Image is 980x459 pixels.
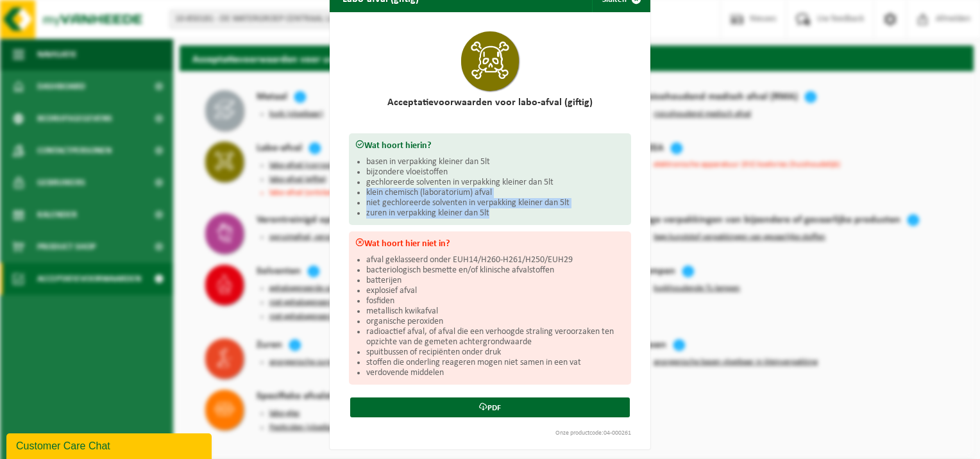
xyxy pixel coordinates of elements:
[366,255,625,265] li: afval geklasseerd onder EUH14/H260-H261/H250/EUH29
[366,286,625,296] li: explosief afval
[366,317,625,327] li: organische peroxiden
[366,208,625,219] li: zuren in verpakking kleiner dan 5lt
[366,368,625,378] li: verdovende middelen
[366,167,625,178] li: bijzondere vloeistoffen
[366,327,625,347] li: radioactief afval, of afval die een verhoogde straling veroorzaken ten opzichte van de gemeten ac...
[355,238,625,249] h3: Wat hoort hier niet in?
[366,157,625,167] li: basen in verpakking kleiner dan 5lt
[366,306,625,317] li: metallisch kwikafval
[366,198,625,208] li: niet gechloreerde solventen in verpakking kleiner dan 5lt
[366,276,625,286] li: batterijen
[342,430,638,437] div: Onze productcode:04-000261
[366,358,625,368] li: stoffen die onderling reageren mogen niet samen in een vat
[366,188,625,198] li: klein chemisch (laboratorium) afval
[349,97,631,108] h2: Acceptatievoorwaarden voor labo-afval (giftig)
[355,140,625,151] h3: Wat hoort hierin?
[6,431,214,459] iframe: chat widget
[366,178,625,188] li: gechloreerde solventen in verpakking kleiner dan 5lt
[366,347,625,358] li: spuitbussen of recipiënten onder druk
[366,296,625,306] li: fosfiden
[350,397,630,417] a: PDF
[366,265,625,276] li: bacteriologisch besmette en/of klinische afvalstoffen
